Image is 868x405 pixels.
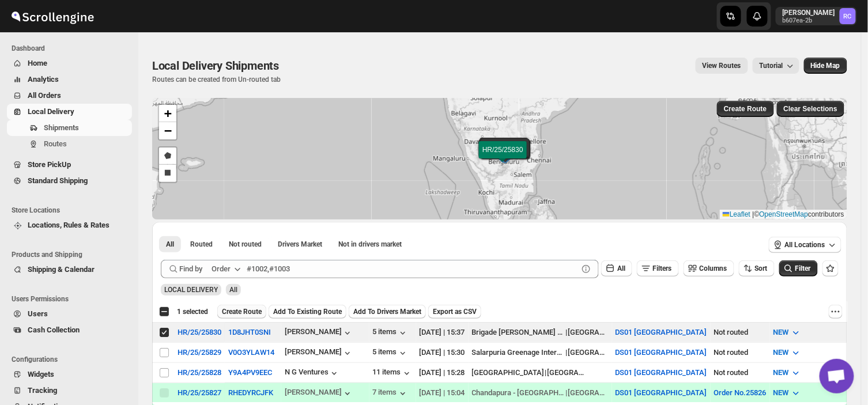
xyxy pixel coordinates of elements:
[568,387,608,399] div: [GEOGRAPHIC_DATA]
[496,149,513,162] img: Marker
[271,236,329,252] button: Claimable
[739,260,775,277] button: Sort
[285,327,353,339] button: [PERSON_NAME]
[212,263,231,275] div: Order
[44,139,67,148] span: Routes
[795,264,811,272] span: Filter
[228,348,274,357] button: V0O3YLAW14
[420,367,465,378] div: [DATE] | 15:28
[684,260,734,277] button: Columns
[28,59,47,67] span: Home
[753,58,799,74] button: Tutorial
[472,367,545,378] div: [GEOGRAPHIC_DATA]
[773,368,789,377] span: NEW
[7,88,132,104] button: All Orders
[373,388,409,399] button: 7 items
[285,347,353,359] button: [PERSON_NAME]
[7,366,132,383] button: Widgets
[773,388,789,397] span: NEW
[784,104,837,113] span: Clear Selections
[178,328,221,336] button: HR/25/25830
[820,359,854,393] a: Open chat
[7,71,132,88] button: Analytics
[178,348,221,357] button: HR/25/25829
[229,286,237,294] span: All
[159,105,176,122] a: Zoom in
[159,236,181,252] button: All
[12,294,133,304] span: Users Permissions
[472,347,609,358] div: |
[496,147,514,160] img: Marker
[222,307,262,316] span: Create Route
[12,206,133,215] span: Store Locations
[776,7,857,25] button: User menu
[755,264,768,272] span: Sort
[496,149,514,161] img: Marker
[472,387,609,399] div: |
[7,120,132,136] button: Shipments
[723,210,750,218] a: Leaflet
[497,148,514,161] img: Marker
[601,260,632,277] button: All
[829,305,843,319] button: More actions
[496,147,513,160] img: Marker
[637,260,679,277] button: Filters
[840,8,856,24] span: Rahul Chopra
[495,150,512,163] img: Marker
[420,387,465,399] div: [DATE] | 15:04
[166,240,174,249] span: All
[7,306,132,322] button: Users
[472,387,565,399] div: Chandapura - [GEOGRAPHIC_DATA]
[773,328,789,336] span: NEW
[12,355,133,364] span: Configurations
[420,347,465,358] div: [DATE] | 15:30
[714,388,767,397] button: Order No.25826
[28,176,88,185] span: Standard Shipping
[331,236,409,252] button: Un-claimable
[178,368,221,377] div: HR/25/25828
[9,2,96,31] img: ScrollEngine
[28,107,74,116] span: Local Delivery
[285,368,340,379] button: N G Ventures
[373,347,409,359] button: 5 items
[177,307,208,316] span: 1 selected
[164,123,172,138] span: −
[783,8,835,17] p: [PERSON_NAME]
[497,151,514,164] img: Marker
[228,368,272,377] button: Y9A4PV9EEC
[811,61,840,70] span: Hide Map
[338,240,402,249] span: Not in drivers market
[844,13,852,20] text: RC
[496,150,514,162] img: Marker
[247,260,578,278] input: #1002,#1003
[28,265,95,274] span: Shipping & Calendar
[767,343,809,362] button: NEW
[229,240,262,249] span: Not routed
[433,307,477,316] span: Export as CSV
[616,328,707,336] button: DS01 [GEOGRAPHIC_DATA]
[178,388,221,397] button: HR/25/25827
[568,327,608,338] div: [GEOGRAPHIC_DATA]
[548,367,588,378] div: [GEOGRAPHIC_DATA]
[373,327,409,339] button: 5 items
[7,262,132,278] button: Shipping & Calendar
[159,165,176,182] a: Draw a rectangle
[228,328,271,336] button: 1D8JHT0SNI
[179,263,202,275] span: Find by
[773,348,789,357] span: NEW
[164,106,172,120] span: +
[496,149,514,162] img: Marker
[568,347,608,358] div: [GEOGRAPHIC_DATA]
[724,104,767,113] span: Create Route
[783,17,835,24] p: b607ea-2b
[472,327,609,338] div: |
[804,58,847,74] button: Map action label
[285,388,353,399] button: [PERSON_NAME]
[353,307,421,316] span: Add To Drivers Market
[152,59,279,73] span: Local Delivery Shipments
